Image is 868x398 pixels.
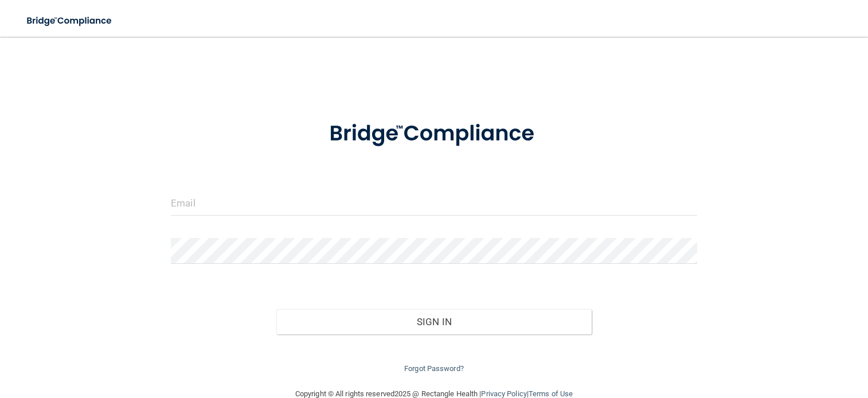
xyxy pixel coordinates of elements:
[276,309,592,334] button: Sign In
[171,190,697,216] input: Email
[307,106,561,162] img: bridge_compliance_login_screen.278c3ca4.svg
[481,389,526,398] a: Privacy Policy
[404,364,464,373] a: Forgot Password?
[529,389,573,398] a: Terms of Use
[17,9,123,33] img: bridge_compliance_login_screen.278c3ca4.svg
